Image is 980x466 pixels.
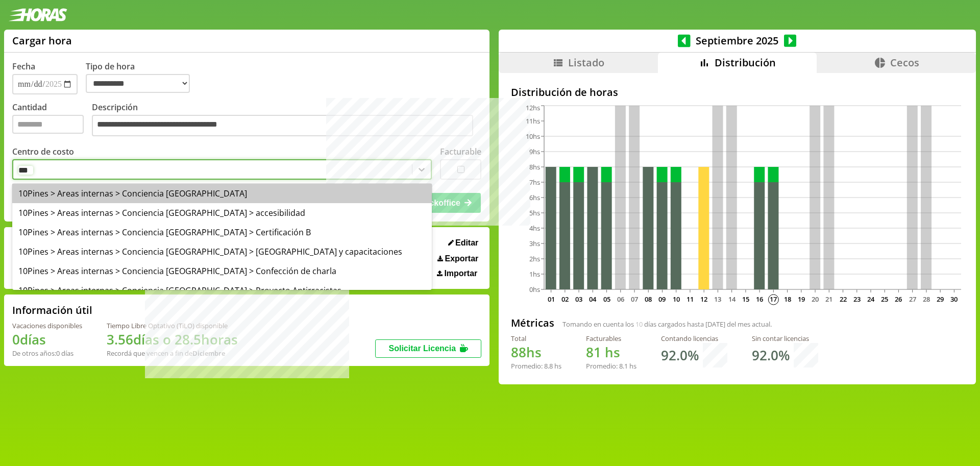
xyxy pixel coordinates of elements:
[375,339,481,358] button: Solicitar Licencia
[561,295,569,304] text: 02
[700,295,707,304] text: 12
[661,334,727,343] div: Contando licencias
[562,320,772,329] span: Tomando en cuenta los días cargados hasta [DATE] del mes actual.
[881,295,888,304] text: 25
[440,146,481,157] label: Facturable
[839,295,846,304] text: 22
[812,295,819,304] text: 20
[714,295,721,304] text: 13
[909,295,916,304] text: 27
[511,361,561,371] div: Promedio: hs
[950,295,958,304] text: 30
[511,85,964,99] h2: Distribución de horas
[529,162,540,171] tspan: 8hs
[825,295,832,304] text: 21
[923,295,930,304] text: 28
[12,261,432,281] div: 10Pines > Areas internas > Conciencia [GEOGRAPHIC_DATA] > Confección de charla
[673,295,680,304] text: 10
[529,193,540,202] tspan: 6hs
[511,316,554,330] h2: Métricas
[529,254,540,263] tspan: 2hs
[92,115,473,136] textarea: Descripción
[12,184,432,203] div: 10Pines > Areas internas > Conciencia [GEOGRAPHIC_DATA]
[645,295,652,304] text: 08
[12,61,35,72] label: Fecha
[526,116,540,126] tspan: 11hs
[445,238,482,248] button: Editar
[526,103,540,112] tspan: 12hs
[617,295,624,304] text: 06
[586,361,636,371] div: Promedio: hs
[586,343,601,361] span: 81
[192,349,225,358] b: Diciembre
[529,224,540,233] tspan: 4hs
[12,34,72,47] h1: Cargar hora
[526,132,540,141] tspan: 10hs
[511,343,561,361] h1: hs
[12,223,432,242] div: 10Pines > Areas internas > Conciencia [GEOGRAPHIC_DATA] > Certificación B
[728,295,736,304] text: 14
[890,56,919,69] span: Cecos
[511,343,526,361] span: 88
[568,56,604,69] span: Listado
[86,61,198,94] label: Tipo de hora
[635,320,643,329] span: 10
[752,346,790,364] h1: 92.0 %
[853,295,861,304] text: 23
[691,34,784,47] span: Septiembre 2025
[586,334,636,343] div: Facturables
[434,254,481,264] button: Exportar
[12,242,432,261] div: 10Pines > Areas internas > Conciencia [GEOGRAPHIC_DATA] > [GEOGRAPHIC_DATA] y capacitaciones
[12,102,92,139] label: Cantidad
[603,295,610,304] text: 05
[12,115,84,134] input: Cantidad
[798,295,805,304] text: 19
[107,330,238,349] h1: 3.56 días o 28.5 horas
[92,102,481,139] label: Descripción
[12,146,74,157] label: Centro de costo
[388,344,456,353] span: Solicitar Licencia
[895,295,902,304] text: 26
[756,295,763,304] text: 16
[575,295,582,304] text: 03
[444,269,477,278] span: Importar
[86,74,190,93] select: Tipo de hora
[770,295,777,304] text: 17
[715,56,776,69] span: Distribución
[455,238,478,248] span: Editar
[529,178,540,187] tspan: 7hs
[12,321,82,330] div: Vacaciones disponibles
[529,285,540,294] tspan: 0hs
[529,208,540,217] tspan: 5hs
[687,295,694,304] text: 11
[661,346,699,364] h1: 92.0 %
[529,239,540,248] tspan: 3hs
[548,295,555,304] text: 01
[619,361,628,371] span: 8.1
[529,147,540,156] tspan: 9hs
[511,334,561,343] div: Total
[586,343,636,361] h1: hs
[12,281,432,300] div: 10Pines > Areas internas > Conciencia [GEOGRAPHIC_DATA] > Proyecto Antirracistas
[867,295,875,304] text: 24
[589,295,597,304] text: 04
[544,361,553,371] span: 8.8
[631,295,638,304] text: 07
[384,199,460,207] span: Enviar al backoffice
[8,8,67,21] img: logotipo
[12,330,82,349] h1: 0 días
[529,269,540,279] tspan: 1hs
[783,295,791,304] text: 18
[752,334,818,343] div: Sin contar licencias
[658,295,666,304] text: 09
[12,349,82,358] div: De otros años: 0 días
[12,203,432,223] div: 10Pines > Areas internas > Conciencia [GEOGRAPHIC_DATA] > accesibilidad
[937,295,944,304] text: 29
[12,303,92,317] h2: Información útil
[742,295,749,304] text: 15
[107,349,238,358] div: Recordá que vencen a fin de
[107,321,238,330] div: Tiempo Libre Optativo (TiLO) disponible
[445,254,479,263] span: Exportar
